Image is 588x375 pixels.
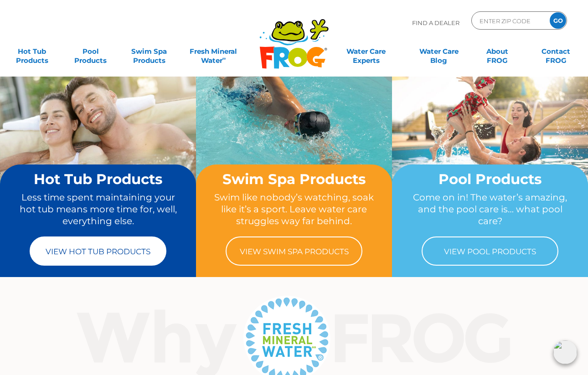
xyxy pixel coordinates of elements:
[422,236,558,266] a: View Pool Products
[550,12,566,29] input: GO
[9,42,55,61] a: Hot TubProducts
[553,340,577,364] img: openIcon
[30,236,166,266] a: View Hot Tub Products
[68,42,113,61] a: PoolProducts
[329,42,403,61] a: Water CareExperts
[185,42,242,61] a: Fresh MineralWater∞
[533,42,579,61] a: ContactFROG
[213,171,375,187] h2: Swim Spa Products
[17,191,179,227] p: Less time spent maintaining your hot tub means more time for, well, everything else.
[213,191,375,227] p: Swim like nobody’s watching, soak like it’s a sport. Leave water care struggles way far behind.
[412,11,459,34] p: Find A Dealer
[17,171,179,187] h2: Hot Tub Products
[196,62,392,209] img: home-banner-swim-spa-short
[479,14,540,27] input: Zip Code Form
[226,236,362,266] a: View Swim Spa Products
[392,62,588,209] img: home-banner-pool-short
[222,55,226,62] sup: ∞
[409,171,571,187] h2: Pool Products
[416,42,462,61] a: Water CareBlog
[409,191,571,227] p: Come on in! The water’s amazing, and the pool care is… what pool care?
[126,42,172,61] a: Swim SpaProducts
[475,42,520,61] a: AboutFROG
